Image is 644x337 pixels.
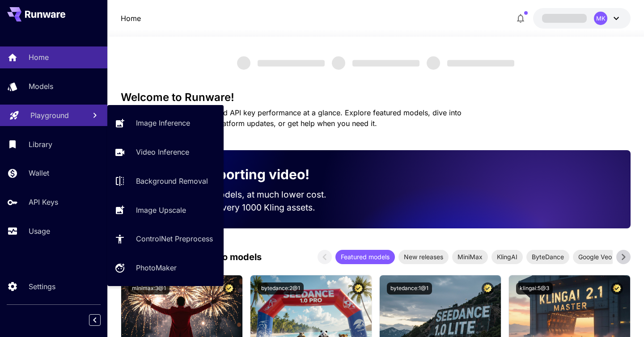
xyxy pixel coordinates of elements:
[594,12,607,25] div: MK
[491,252,523,261] span: KlingAI
[136,147,189,157] p: Video Inference
[160,164,309,185] p: Now supporting video!
[89,314,101,326] button: Collapse sidebar
[387,282,432,295] button: bytedance:1@1
[128,282,169,295] button: minimax:3@1
[121,108,462,128] span: Check out your usage stats and API key performance at a glance. Explore featured models, dive int...
[136,233,213,244] p: ControlNet Preprocess
[107,112,224,134] a: Image Inference
[452,252,488,261] span: MiniMax
[29,52,49,63] p: Home
[29,197,58,207] p: API Keys
[29,139,52,150] p: Library
[573,252,617,261] span: Google Veo
[96,312,107,328] div: Collapse sidebar
[335,252,395,261] span: Featured models
[107,170,224,192] a: Background Removal
[29,226,50,236] p: Usage
[516,282,553,295] button: klingai:5@3
[107,141,224,163] a: Video Inference
[135,201,343,214] p: Save up to $500 for every 1000 Kling assets.
[136,176,208,186] p: Background Removal
[526,252,569,261] span: ByteDance
[30,110,69,121] p: Playground
[398,252,449,261] span: New releases
[223,282,235,295] button: Certified Model – Vetted for best performance and includes a commercial license.
[482,282,494,295] button: Certified Model – Vetted for best performance and includes a commercial license.
[136,262,177,273] p: PhotoMaker
[121,91,631,104] h3: Welcome to Runware!
[611,282,623,295] button: Certified Model – Vetted for best performance and includes a commercial license.
[136,205,186,215] p: Image Upscale
[29,81,53,92] p: Models
[107,199,224,221] a: Image Upscale
[107,228,224,250] a: ControlNet Preprocess
[135,188,343,201] p: Run the best video models, at much lower cost.
[352,282,364,295] button: Certified Model – Vetted for best performance and includes a commercial license.
[136,118,190,128] p: Image Inference
[29,168,49,178] p: Wallet
[29,281,55,292] p: Settings
[258,282,304,295] button: bytedance:2@1
[107,257,224,279] a: PhotoMaker
[121,13,141,24] nav: breadcrumb
[121,13,141,24] p: Home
